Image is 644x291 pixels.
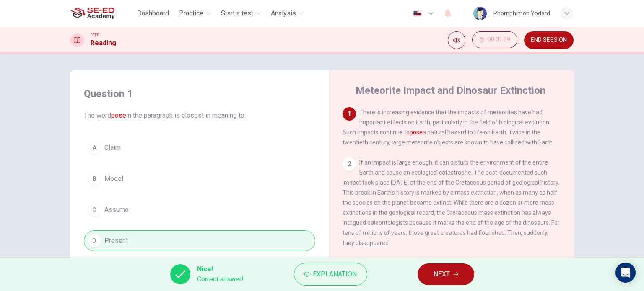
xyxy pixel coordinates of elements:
[531,37,567,44] span: END SESSION
[91,32,99,38] span: CEFR
[412,10,423,17] img: en
[343,159,560,246] span: If an impact is large enough, it can disturb the environment of the entire Earth and cause an eco...
[343,157,356,171] div: 2
[176,6,214,21] button: Practice
[493,8,550,18] div: Phornphimon Yodard
[410,129,423,136] font: pose
[524,31,574,49] button: END SESSION
[313,268,357,280] span: Explanation
[267,6,307,21] button: Analysis
[472,31,517,48] button: 00:01:39
[343,107,356,121] div: 1
[91,38,116,48] h1: Reading
[134,6,172,21] button: Dashboard
[70,5,134,22] a: SE-ED Academy logo
[448,31,465,49] div: Mute
[111,111,126,119] font: pose
[221,8,253,18] span: Start a test
[179,8,203,18] span: Practice
[137,8,169,18] span: Dashboard
[418,263,474,285] button: NEXT
[356,84,545,97] h4: Meteorite Impact and Dinosaur Extinction
[70,5,114,22] img: SE-ED Academy logo
[197,274,244,284] span: Correct answer!
[343,109,554,146] span: There is increasing evidence that the impacts of meteorites have had important effects on Earth, ...
[294,263,367,286] button: Explanation
[488,36,510,43] span: 00:01:39
[84,87,315,100] h4: Question 1
[615,263,636,283] div: Open Intercom Messenger
[472,31,517,49] div: Hide
[434,268,450,280] span: NEXT
[197,264,244,274] span: Nice!
[473,7,487,20] img: Profile picture
[271,8,296,18] span: Analysis
[218,6,264,21] button: Start a test
[84,111,315,121] span: The word in the paragraph is closest in meaning to:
